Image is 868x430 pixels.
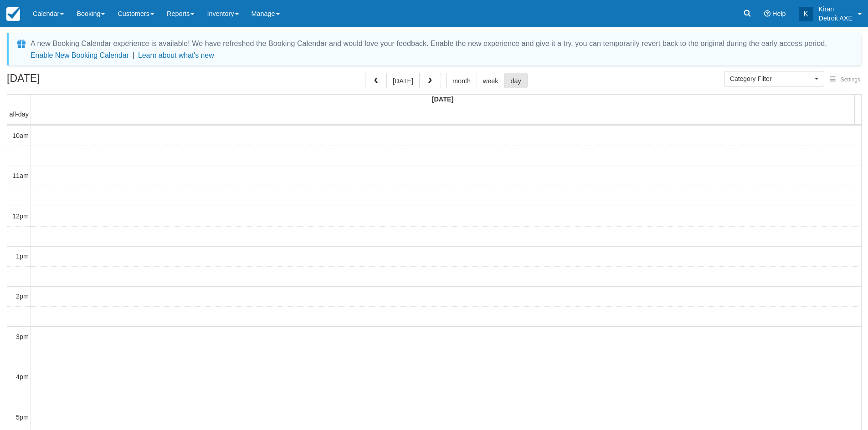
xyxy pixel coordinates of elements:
span: 3pm [16,333,29,340]
span: 5pm [16,414,29,421]
p: Kiran [819,5,853,14]
span: Category Filter [730,74,812,83]
span: Help [772,10,786,17]
span: 4pm [16,373,29,380]
span: 10am [12,132,29,139]
button: [DATE] [386,73,420,88]
span: 1pm [16,253,29,260]
span: 2pm [16,293,29,300]
span: | [133,51,134,59]
span: 12pm [12,212,29,220]
span: [DATE] [432,96,454,103]
p: Detroit AXE [819,14,853,23]
button: Settings [824,73,866,86]
button: month [446,73,477,88]
button: Enable New Booking Calendar [31,51,129,60]
button: week [477,73,505,88]
button: day [504,73,527,88]
h2: [DATE] [7,73,122,90]
div: A new Booking Calendar experience is available! We have refreshed the Booking Calendar and would ... [31,38,827,49]
img: checkfront-main-nav-mini-logo.png [6,7,20,21]
span: all-day [10,111,29,118]
span: Settings [841,76,860,83]
a: Learn about what's new [138,51,214,59]
button: Category Filter [724,71,824,86]
span: 11am [12,172,29,179]
i: Help [764,10,770,17]
div: K [799,7,813,21]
